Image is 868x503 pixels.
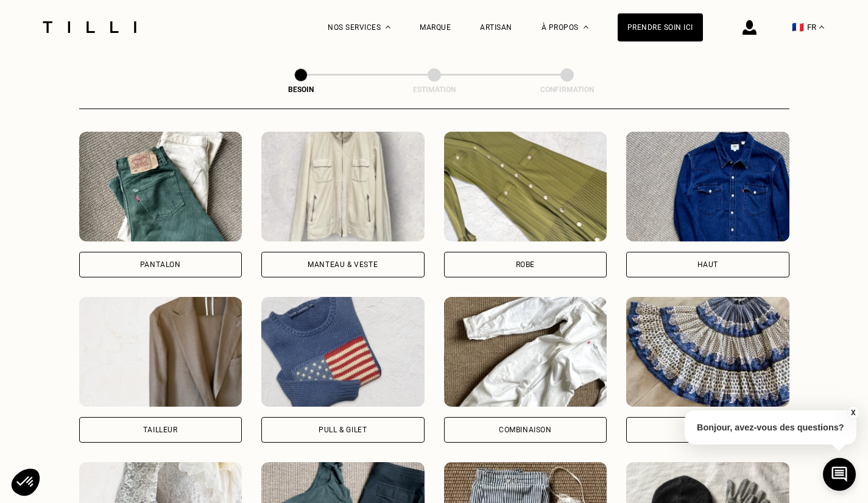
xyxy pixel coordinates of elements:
[847,406,859,419] button: X
[618,13,703,41] a: Prendre soin ici
[240,85,362,94] div: Besoin
[261,297,425,407] img: Tilli retouche votre Pull & gilet
[79,297,242,407] img: Tilli retouche votre Tailleur
[444,297,607,407] img: Tilli retouche votre Combinaison
[261,132,425,241] img: Tilli retouche votre Manteau & Veste
[626,297,789,407] img: Tilli retouche votre Jupe
[499,426,552,433] div: Combinaison
[743,20,757,35] img: icône connexion
[584,26,588,29] img: Menu déroulant à propos
[140,261,181,268] div: Pantalon
[386,26,390,29] img: Menu déroulant
[373,85,495,94] div: Estimation
[420,23,451,32] a: Marque
[38,21,141,33] img: Logo du service de couturière Tilli
[319,426,367,433] div: Pull & gilet
[819,26,824,29] img: menu déroulant
[626,132,789,241] img: Tilli retouche votre Haut
[516,261,535,268] div: Robe
[79,132,242,241] img: Tilli retouche votre Pantalon
[308,261,378,268] div: Manteau & Veste
[792,21,804,33] span: 🇫🇷
[697,261,718,268] div: Haut
[480,23,512,32] a: Artisan
[685,410,856,444] p: Bonjour, avez-vous des questions?
[143,426,178,433] div: Tailleur
[444,132,607,241] img: Tilli retouche votre Robe
[506,85,628,94] div: Confirmation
